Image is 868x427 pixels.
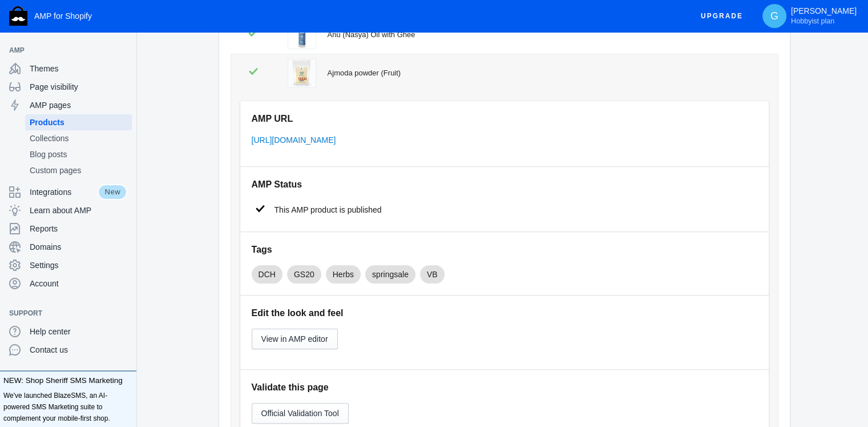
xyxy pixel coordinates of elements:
[30,63,127,74] span: Themes
[5,274,132,293] a: Account
[252,265,282,284] mat-chip: DCH
[5,59,132,78] a: Themes
[25,114,132,130] a: Products
[261,409,339,418] span: Official Validation Tool
[365,265,415,284] mat-chip: springsale
[5,201,132,220] a: Learn about AMP
[9,45,116,56] span: AMP
[791,6,857,26] p: [PERSON_NAME]
[30,186,98,198] span: Integrations
[116,48,134,53] button: Add a sales channel
[5,96,132,114] a: AMP pages
[328,29,765,41] div: Anu (Nasya) Oil with Ghee
[328,67,764,79] div: Ajmoda powder (Fruit)
[288,21,316,49] img: Anu_Nasya_Ghee_Based.jpg
[30,165,127,176] span: Custom pages
[5,220,132,238] a: Reports
[30,326,127,337] span: Help center
[30,81,127,93] span: Page visibility
[30,241,127,253] span: Domains
[34,11,92,21] span: AMP for Shopify
[30,149,127,160] span: Blog posts
[116,311,134,316] button: Add a sales channel
[30,260,127,271] span: Settings
[9,6,27,26] img: Shop Sheriff Logo
[5,238,132,256] a: Domains
[30,205,127,216] span: Learn about AMP
[252,135,336,145] a: [URL][DOMAIN_NAME]
[261,334,328,344] span: View in AMP editor
[252,329,338,349] button: View in AMP editor
[30,278,127,289] span: Account
[252,244,757,256] h5: Tags
[252,408,349,417] a: Official Validation Tool
[25,130,132,146] a: Collections
[701,6,743,26] span: Upgrade
[5,183,132,201] a: IntegrationsNew
[420,265,445,284] mat-chip: VB
[30,133,127,144] span: Collections
[769,10,780,22] span: G
[692,6,752,27] button: Upgrade
[9,308,116,319] span: Support
[274,204,382,216] span: This AMP product is published
[291,59,312,87] img: Ajmoda.png
[252,178,757,190] h5: AMP Status
[25,146,132,162] a: Blog posts
[5,341,132,359] a: Contact us
[30,223,127,234] span: Reports
[791,17,834,26] span: Hobbyist plan
[326,265,361,284] mat-chip: Herbs
[5,256,132,274] a: Settings
[30,99,127,111] span: AMP pages
[25,162,132,178] a: Custom pages
[287,265,321,284] mat-chip: GS20
[30,117,127,128] span: Products
[98,184,127,200] span: New
[252,381,757,393] h5: Validate this page
[252,307,757,319] h5: Edit the look and feel
[252,403,349,424] button: Official Validation Tool
[252,113,757,125] h5: AMP URL
[252,334,338,343] a: View in AMP editor
[30,344,127,356] span: Contact us
[5,78,132,96] a: Page visibility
